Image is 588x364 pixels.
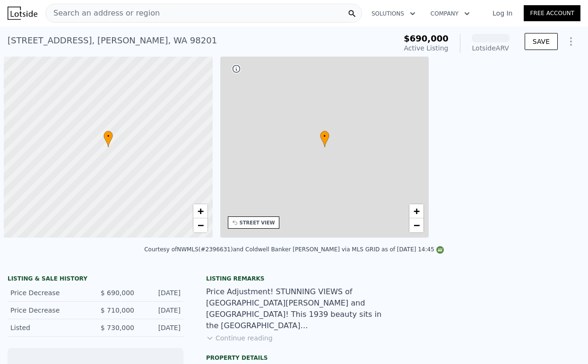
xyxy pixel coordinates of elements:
span: + [414,205,420,217]
button: SAVE [525,33,558,50]
div: • [104,131,113,147]
img: NWMLS Logo [436,246,444,254]
div: Price Decrease [10,288,88,298]
span: $ 690,000 [101,289,134,297]
div: LISTING & SALE HISTORY [8,275,183,284]
a: Zoom out [193,218,208,232]
div: [DATE] [142,306,181,315]
a: Log In [481,8,524,18]
div: [DATE] [142,323,181,332]
a: Free Account [524,5,580,21]
a: Zoom in [193,204,208,218]
span: $690,000 [404,33,449,43]
div: Property details [206,354,382,362]
span: Search an address or region [46,8,160,19]
span: + [197,205,203,217]
span: $ 710,000 [101,306,134,314]
span: $ 730,000 [101,324,134,331]
div: • [320,131,329,147]
div: Courtesy of NWMLS (#2396631) and Coldwell Banker [PERSON_NAME] via MLS GRID as of [DATE] 14:45 [144,246,444,253]
button: Continue reading [206,333,273,343]
span: − [197,219,203,231]
a: Zoom in [409,204,424,218]
span: − [414,219,420,231]
div: Lotside ARV [472,43,510,53]
div: Listed [10,323,88,332]
div: Price Decrease [10,306,88,315]
span: • [320,132,329,141]
div: [STREET_ADDRESS] , [PERSON_NAME] , WA 98201 [8,34,217,47]
div: STREET VIEW [240,219,275,226]
div: Listing remarks [206,275,382,282]
div: Price Adjustment! STUNNING VIEWS of [GEOGRAPHIC_DATA][PERSON_NAME] and [GEOGRAPHIC_DATA]! This 19... [206,286,382,331]
button: Solutions [364,5,423,22]
img: Lotside [8,7,37,20]
button: Show Options [562,32,580,51]
span: Active Listing [404,44,449,52]
button: Company [423,5,477,22]
span: • [104,132,113,141]
a: Zoom out [409,218,424,232]
div: [DATE] [142,288,181,298]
